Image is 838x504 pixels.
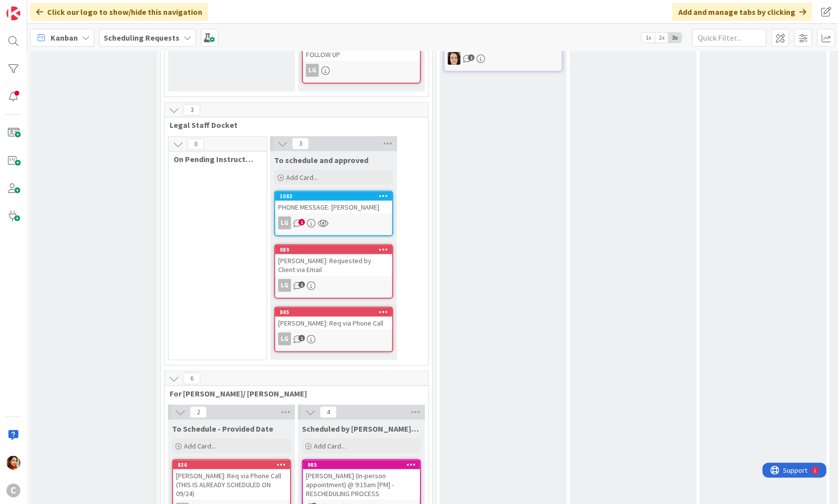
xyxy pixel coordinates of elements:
[299,281,305,288] span: 1
[274,191,393,236] a: 1083PHONE MESSAGE: [PERSON_NAME]LG
[6,6,20,20] img: Visit kanbanzone.com
[692,29,767,47] input: Quick Filter...
[173,469,290,500] div: [PERSON_NAME]: Req via Phone Call (THIS IS ALREADY SCHEDULED ON 09/24)
[299,335,305,341] span: 1
[275,245,392,276] div: 989[PERSON_NAME]: Requested by Client via Email
[672,3,812,21] div: Add and manage tabs by clicking
[170,120,416,130] span: Legal Staff Docket
[448,52,461,65] img: BL
[187,138,204,150] span: 0
[302,424,421,434] span: Scheduled by Laine/Pring
[303,64,420,77] div: LG
[307,461,420,468] div: 985
[184,442,216,450] span: Add Card...
[173,460,290,469] div: 836
[274,155,368,165] span: To schedule and approved
[51,32,78,44] span: Kanban
[292,138,309,150] span: 3
[275,254,392,276] div: [PERSON_NAME]: Requested by Client via Email
[302,20,421,84] a: [PERSON_NAME]: Request via Email & Phone Call (DUPLICATE REQUEST) FOLLOW UPLG
[275,217,392,229] div: LG
[668,33,682,43] span: 3x
[190,406,207,418] span: 2
[314,442,346,450] span: Add Card...
[275,308,392,317] div: 845
[278,279,291,292] div: LG
[280,309,392,316] div: 845
[278,217,291,229] div: LG
[52,4,54,12] div: 1
[183,104,200,116] span: 3
[642,33,655,43] span: 1x
[280,246,392,253] div: 989
[6,484,20,498] div: C
[274,307,393,352] a: 845[PERSON_NAME]: Req via Phone CallLG
[280,193,392,200] div: 1083
[275,245,392,254] div: 989
[286,173,318,182] span: Add Card...
[303,460,420,469] div: 985
[178,461,290,468] div: 836
[173,460,290,500] div: 836[PERSON_NAME]: Req via Phone Call (THIS IS ALREADY SCHEDULED ON 09/24)
[303,460,420,500] div: 985[PERSON_NAME] (In-person appointment) @ 9:15am [PM] - RESCHEDULING PROCESS
[30,3,208,21] div: Click our logo to show/hide this navigation
[278,333,291,345] div: LG
[275,192,392,201] div: 1083
[174,154,254,164] span: On Pending Instructed by Legal
[275,308,392,330] div: 845[PERSON_NAME]: Req via Phone Call
[299,219,305,225] span: 1
[170,389,416,398] span: For Laine Guevarra/ Pring Matondo
[303,469,420,500] div: [PERSON_NAME] (In-person appointment) @ 9:15am [PM] - RESCHEDULING PROCESS
[21,1,45,13] span: Support
[275,279,392,292] div: LG
[104,33,180,43] b: Scheduling Requests
[306,64,319,77] div: LG
[445,52,562,65] div: BL
[320,406,337,418] span: 4
[172,424,273,434] span: To Schedule - Provided Date
[275,201,392,214] div: PHONE MESSAGE: [PERSON_NAME]
[183,373,200,385] span: 6
[274,244,393,299] a: 989[PERSON_NAME]: Requested by Client via EmailLG
[655,33,668,43] span: 2x
[275,333,392,345] div: LG
[275,317,392,330] div: [PERSON_NAME]: Req via Phone Call
[6,456,20,470] img: PM
[468,55,475,61] span: 1
[275,192,392,214] div: 1083PHONE MESSAGE: [PERSON_NAME]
